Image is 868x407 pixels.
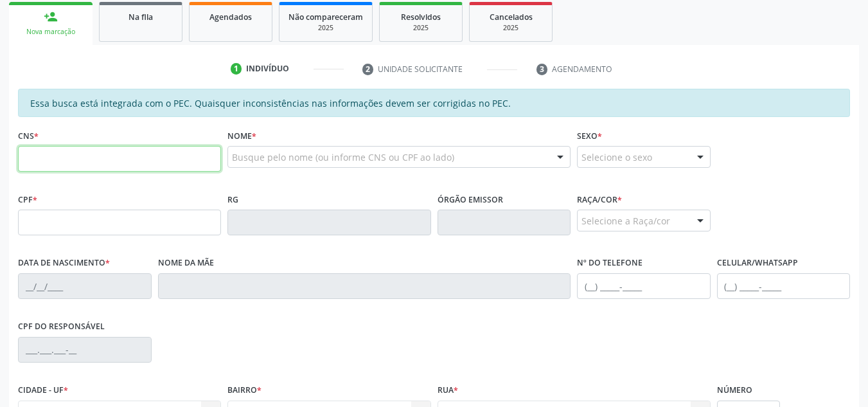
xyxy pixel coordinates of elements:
[18,337,152,363] input: ___.___.___-__
[227,381,261,401] label: Bairro
[490,12,533,23] span: Cancelados
[231,63,242,75] div: 1
[18,253,110,273] label: Data de nascimento
[18,317,105,337] label: CPF do responsável
[227,126,256,146] label: Nome
[577,253,642,273] label: Nº do Telefone
[128,12,153,23] span: Na fila
[401,12,441,23] span: Resolvidos
[438,381,458,401] label: Rua
[18,89,850,117] div: Essa busca está integrada com o PEC. Quaisquer inconsistências nas informações devem ser corrigid...
[389,23,453,33] div: 2025
[209,12,252,23] span: Agendados
[18,273,152,299] input: __/__/____
[577,126,602,146] label: Sexo
[158,253,214,273] label: Nome da mãe
[288,23,363,33] div: 2025
[227,190,238,210] label: RG
[232,150,454,164] span: Busque pelo nome (ou informe CNS ou CPF ao lado)
[577,273,711,299] input: (__) _____-_____
[581,214,670,228] span: Selecione a Raça/cor
[577,190,622,210] label: Raça/cor
[581,150,652,164] span: Selecione o sexo
[44,10,58,24] div: person_add
[18,126,39,146] label: CNS
[717,273,851,299] input: (__) _____-_____
[479,23,543,33] div: 2025
[717,253,798,273] label: Celular/WhatsApp
[288,12,363,23] span: Não compareceram
[717,381,752,401] label: Número
[18,190,37,210] label: CPF
[246,63,289,75] div: Indivíduo
[18,27,84,37] div: Nova marcação
[438,190,503,210] label: Órgão emissor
